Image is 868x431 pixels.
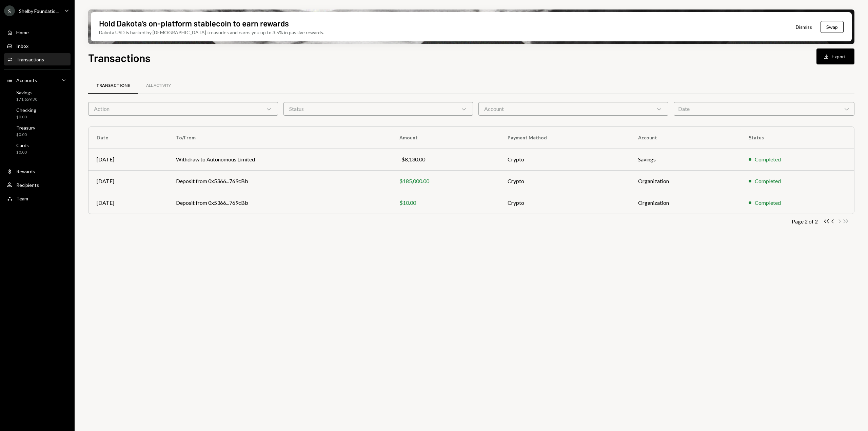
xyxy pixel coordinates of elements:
th: Amount [391,127,499,149]
div: Home [16,30,29,35]
div: Accounts [16,77,37,83]
div: S [4,5,15,16]
td: Crypto [499,149,630,170]
th: To/From [168,127,391,149]
a: Treasury$0.00 [4,123,71,139]
div: [DATE] [97,199,160,207]
div: Completed [755,155,781,163]
td: Crypto [499,170,630,192]
th: Date [88,127,168,149]
div: $10.00 [399,199,491,207]
div: $0.00 [16,132,35,138]
a: Rewards [4,165,71,177]
a: Accounts [4,74,71,86]
div: Transactions [16,57,44,62]
div: Recipients [16,182,39,188]
h1: Transactions [88,51,151,64]
div: Page 2 of 2 [792,218,818,224]
td: Crypto [499,192,630,214]
div: [DATE] [97,177,160,185]
div: -$8,130.00 [399,155,491,163]
div: Rewards [16,169,35,174]
div: Savings [16,90,37,95]
div: Dakota USD is backed by [DEMOGRAPHIC_DATA] treasuries and earns you up to 3.5% in passive rewards. [99,29,324,36]
div: Action [88,102,278,116]
a: Checking$0.00 [4,105,71,121]
button: Dismiss [787,19,821,35]
td: Organization [630,170,741,192]
div: Cards [16,142,29,148]
a: Transactions [4,53,71,65]
td: Deposit from 0x5366...769cBb [168,170,391,192]
th: Account [630,127,741,149]
div: [DATE] [97,155,160,163]
div: Date [674,102,855,116]
div: Treasury [16,125,35,131]
div: Team [16,196,28,201]
td: Organization [630,192,741,214]
a: Savings$71,659.30 [4,87,71,104]
td: Savings [630,149,741,170]
a: Home [4,26,71,38]
div: Completed [755,199,781,207]
div: Account [478,102,668,116]
div: $185,000.00 [399,177,491,185]
div: $0.00 [16,114,36,120]
th: Payment Method [499,127,630,149]
a: Inbox [4,40,71,52]
td: Withdraw to Autonomous Limited [168,149,391,170]
div: $71,659.30 [16,97,37,102]
a: Recipients [4,179,71,191]
a: Transactions [88,77,138,94]
div: Checking [16,107,36,113]
button: Swap [821,21,844,33]
div: Shelby Foundatio... [19,8,59,14]
a: Team [4,192,71,204]
th: Status [741,127,854,149]
div: Transactions [96,83,130,89]
div: Inbox [16,43,28,49]
div: Completed [755,177,781,185]
a: All Activity [138,77,179,94]
div: $0.00 [16,150,29,155]
td: Deposit from 0x5366...769cBb [168,192,391,214]
a: Cards$0.00 [4,140,71,157]
button: Export [816,48,854,64]
div: Hold Dakota’s on-platform stablecoin to earn rewards [99,18,289,29]
div: All Activity [146,83,171,89]
div: Status [283,102,473,116]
